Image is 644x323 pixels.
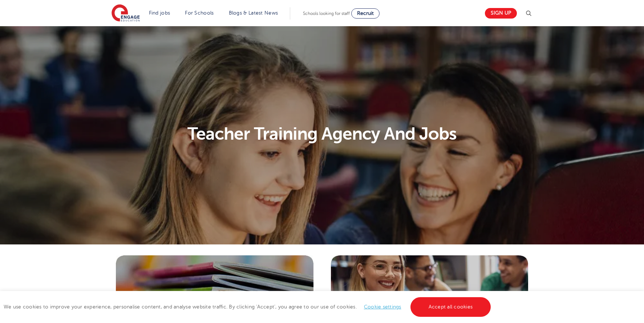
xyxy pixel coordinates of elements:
a: Find jobs [149,10,170,16]
a: Accept all cookies [410,297,491,317]
a: Cookie settings [364,304,401,310]
span: Recruit [357,11,374,16]
a: For Schools [185,10,214,16]
a: Sign up [485,8,517,19]
a: Blogs & Latest News [229,10,278,16]
span: Schools looking for staff [303,11,350,16]
a: Recruit [351,8,380,19]
h1: Teacher Training Agency And Jobs [107,125,537,143]
img: Engage Education [112,4,140,23]
span: We use cookies to improve your experience, personalise content, and analyse website traffic. By c... [4,304,493,310]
